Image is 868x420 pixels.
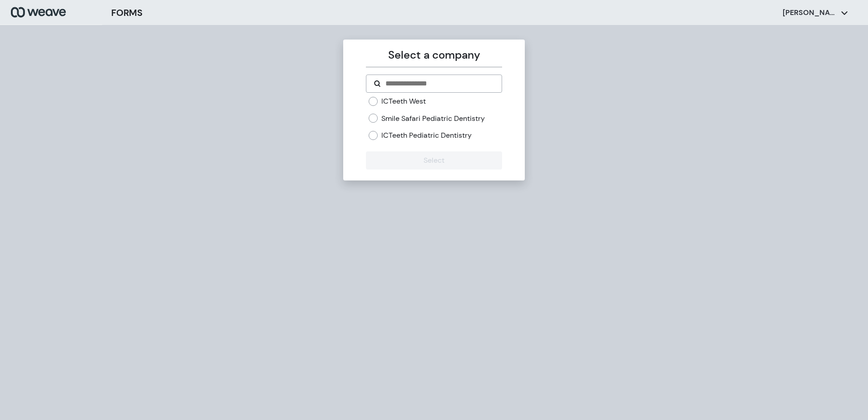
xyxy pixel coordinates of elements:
[381,96,426,106] label: ICTeeth West
[366,47,502,63] p: Select a company
[381,130,472,140] label: ICTeeth Pediatric Dentistry
[381,114,485,124] label: Smile Safari Pediatric Dentistry
[385,78,494,89] input: Search
[783,8,837,18] p: [PERSON_NAME]
[366,151,502,170] button: Select
[111,6,143,20] h3: FORMS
